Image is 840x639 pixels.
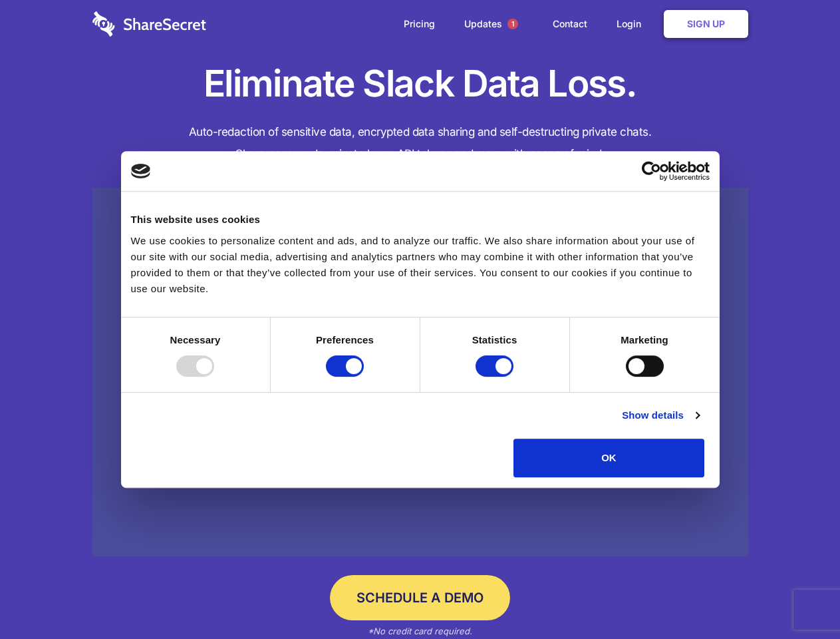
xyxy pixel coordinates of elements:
em: *No credit card required. [368,626,472,636]
strong: Statistics [472,334,517,345]
a: Wistia video thumbnail [92,188,748,557]
div: We use cookies to personalize content and ads, and to analyze our traffic. We also share informat... [131,233,710,297]
a: Pricing [390,3,448,45]
a: Login [603,3,661,45]
img: logo-wordmark-white-trans-d4663122ce5f474addd5e946df7df03e33cb6a1c49d2221995e7729f52c070b2.svg [92,11,206,37]
a: Contact [539,3,601,45]
h1: Eliminate Slack Data Loss. [92,60,748,108]
h4: Auto-redaction of sensitive data, encrypted data sharing and self-destructing private chats. Shar... [92,121,748,165]
a: Usercentrics Cookiebot - opens in a new window [593,161,710,181]
button: OK [513,439,704,477]
img: logo [131,164,151,178]
strong: Necessary [170,334,221,345]
span: 1 [507,19,518,29]
strong: Preferences [316,334,374,345]
strong: Marketing [621,334,668,345]
a: Schedule a Demo [330,575,510,620]
a: Show details [622,407,699,423]
a: Sign Up [664,10,748,38]
div: This website uses cookies [131,212,710,228]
